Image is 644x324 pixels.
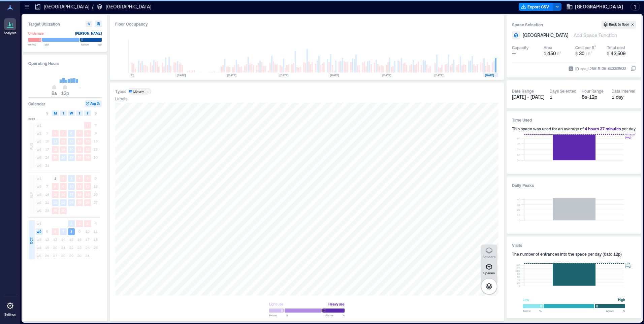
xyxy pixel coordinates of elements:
text: 29 [86,155,90,159]
h3: Calendar [28,100,45,107]
span: w4 [36,245,42,251]
text: [DATE] [227,73,236,77]
text: 25 [53,155,57,159]
span: S [46,110,48,116]
span: 43,509 [611,51,626,56]
span: 8a [52,90,57,96]
button: [GEOGRAPHIC_DATA] [564,1,625,12]
text: [DATE] [280,73,289,77]
div: Add Space Function [572,32,618,39]
span: w1 [36,122,42,129]
text: 1 [70,221,72,225]
a: Settings [2,298,18,319]
span: w5 [36,154,42,161]
span: w3 [36,138,42,145]
span: w1 [36,220,42,227]
p: / [92,3,94,10]
text: 10 [69,184,73,188]
text: [DATE] [330,73,339,77]
p: [GEOGRAPHIC_DATA] [106,3,151,10]
div: 1 day [612,94,636,100]
button: Export CSV [519,3,553,11]
tspan: 40 [517,278,520,281]
text: 3 [70,176,72,180]
tspan: 0 [519,219,520,222]
text: 22 [53,200,57,204]
span: 1,450 [544,51,556,56]
text: 8 [54,184,56,188]
span: w2 [36,183,42,190]
tspan: 60 [517,275,520,279]
button: Avg % [85,100,102,107]
tspan: 0h [517,159,520,162]
span: w3 [36,191,42,198]
span: F [87,110,89,116]
span: [GEOGRAPHIC_DATA] [523,32,568,39]
tspan: 4h [517,136,520,140]
div: Heavy use [328,301,345,307]
span: ft² [557,51,561,56]
span: T [62,110,64,116]
text: 28 [77,155,82,159]
text: 18 [53,147,57,151]
text: 5 [62,131,64,135]
text: 8 [70,229,72,233]
span: ID [575,65,579,72]
tspan: 2h [517,148,520,151]
text: 5 [87,176,89,180]
text: 7 [62,229,64,233]
text: 23 [61,200,65,204]
span: w6 [36,162,42,169]
tspan: 140 [515,263,520,267]
p: Analytics [4,31,17,35]
text: 27 [69,155,73,159]
span: Above ppl [81,42,102,46]
h3: Time Used [512,117,636,123]
text: [DATE] [177,73,186,77]
text: 8 [87,131,89,135]
div: Date Range [512,88,534,94]
text: 20 [69,147,73,151]
div: Days Selected [550,88,576,94]
tspan: 1h [517,153,520,156]
span: S [95,110,97,116]
text: [DATE] [485,73,494,77]
span: OCT [29,237,34,244]
span: / ft² [586,51,592,56]
text: 19 [61,147,65,151]
tspan: 20 [517,208,520,212]
text: 18 [77,192,82,196]
div: Library [133,89,144,94]
span: Above % [325,313,345,317]
tspan: 40 [517,198,520,201]
text: 12 [61,139,65,143]
span: SEP [29,192,34,198]
button: Spaces [481,261,497,277]
text: 19 [86,192,90,196]
span: w2 [36,130,42,137]
tspan: 0 [519,284,520,287]
div: Underuse [28,30,44,37]
text: 12 [86,184,90,188]
button: IDspc_1286151361603305633 [631,66,636,71]
div: Total cost [607,45,625,50]
text: 4 [78,176,80,180]
span: 12p [61,90,69,96]
div: 8a - 12p [582,94,606,100]
a: Analytics [2,16,19,37]
text: 15 [53,192,57,196]
div: Low [523,296,529,303]
div: This space was used for an average of per day [512,126,636,131]
h3: Space Selection [512,21,602,28]
span: [DATE] - [DATE] [512,94,544,100]
span: Below ppl [28,42,49,46]
text: 14 [77,139,82,143]
span: w1 [36,175,42,182]
span: T [78,110,80,116]
div: Types [115,89,126,94]
span: 30 [579,51,584,56]
text: 4 [54,131,56,135]
text: 25 [77,200,82,204]
div: 1 [550,94,576,100]
span: Below % [523,309,542,313]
